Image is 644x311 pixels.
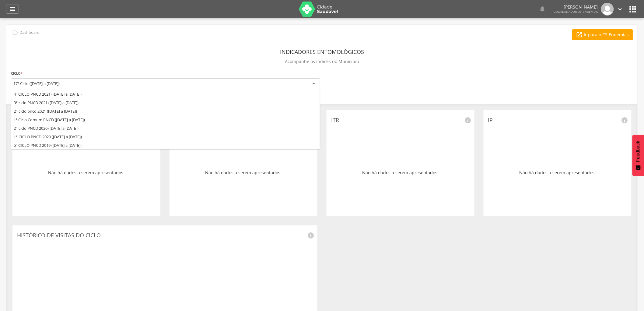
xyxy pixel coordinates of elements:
[11,141,320,150] div: 5º CICLO PNCD 2019 ([DATE] a [DATE])
[464,117,471,124] i: info
[632,135,644,176] button: Feedback - Mostrar pesquisa
[13,81,60,86] div: 17º Ciclo ([DATE] a [DATE])
[331,134,470,212] div: Não há dados a serem apresentados.
[6,5,19,14] a: 
[617,3,624,16] a: 
[628,4,638,14] i: 
[17,231,313,239] p: Histórico de Visitas do Ciclo
[11,70,23,77] label: Ciclo
[488,116,627,124] p: IP
[9,5,16,13] i: 
[621,117,628,124] i: info
[11,98,320,107] div: 3° ciclo PNCD 2021 ([DATE] a [DATE])
[307,232,314,239] i: info
[174,134,313,212] div: Não há dados a serem apresentados.
[11,124,320,133] div: 2° ciclo PNCD 2020 ([DATE] a [DATE])
[576,31,583,38] i: 
[572,29,633,40] a: Ir para o CS Endemias
[11,90,320,98] div: 4º CICLO PNCD 2021 ([DATE] a [DATE])
[617,6,624,12] i: 
[539,5,546,13] i: 
[554,5,598,9] p: [PERSON_NAME]
[19,30,40,35] p: Dashboard
[488,134,627,212] div: Não há dados a serem apresentados.
[17,134,156,212] div: Não há dados a serem apresentados.
[280,46,364,57] header: Indicadores Entomológicos
[539,3,546,16] a: 
[331,116,470,124] p: ITR
[11,115,320,124] div: 1º Ciclo Comum PNCD ([DATE] a [DATE])
[285,57,359,66] p: Acompanhe os índices do Município
[11,107,320,115] div: 2° ciclo pncd 2021 ([DATE] a [DATE])
[12,29,19,36] i: 
[635,141,641,162] span: Feedback
[11,133,320,141] div: 1° CICLO PNCD 2020 ([DATE] a [DATE])
[554,9,598,14] span: Coordenador de Endemias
